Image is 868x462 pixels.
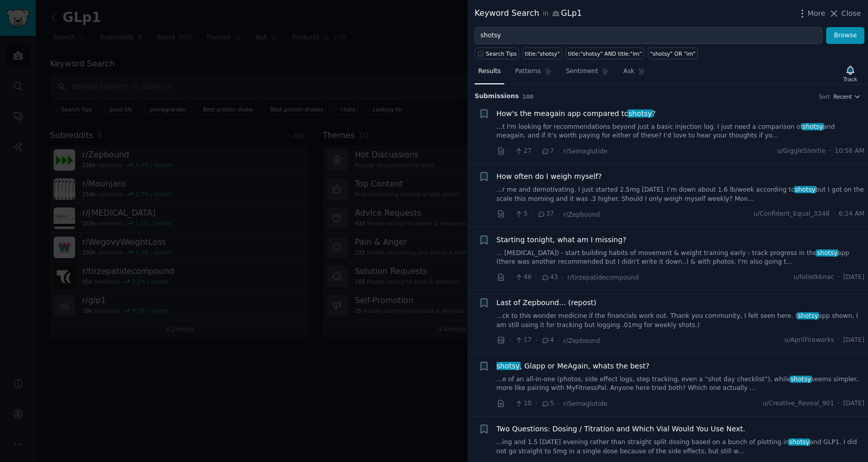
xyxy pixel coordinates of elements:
[497,249,865,267] a: ... [MEDICAL_DATA]) - start building habits of movement & weight training early - track progress ...
[843,76,857,83] div: Track
[833,93,861,100] button: Recent
[509,335,511,346] span: ·
[797,312,819,319] span: shotsy
[566,67,598,76] span: Sentiment
[497,312,865,330] a: ...ck to this wonder medicine if the financials work out. Thank you community, I felt seen here. ...
[541,147,554,156] span: 7
[531,209,533,220] span: ·
[826,27,864,44] button: Browse
[509,272,511,283] span: ·
[497,108,656,119] span: How's the meagain app compared to ?
[562,63,613,84] a: Sentiment
[754,210,830,219] span: u/Confident_Equal_3348
[541,273,558,282] span: 43
[497,235,627,245] a: Starting tonight, what am I missing?
[568,50,642,57] div: title:"shotsy" AND title:"im"
[497,438,865,456] a: ...ing and 1.5 [DATE] evening rather than straight split dosing based on a bunch of plotting insh...
[557,398,559,409] span: ·
[808,8,826,19] span: More
[497,361,650,372] a: shotsy, Glapp or MeAgain, whats the best?
[497,424,745,434] a: Two Questions: Dosing / Titration and Which Vial Would You Use Next.
[509,146,511,156] span: ·
[790,376,812,383] span: shotsy
[509,209,511,220] span: ·
[541,336,554,345] span: 4
[535,146,537,156] span: ·
[794,186,816,193] span: shotsy
[838,273,840,282] span: ·
[497,297,597,308] a: Last of Zepbound... (repost)
[816,249,838,257] span: shotsy
[535,272,537,283] span: ·
[557,146,559,156] span: ·
[840,63,861,84] button: Track
[843,399,864,408] span: [DATE]
[650,50,695,57] div: "shotsy" OR "im"
[497,171,602,182] a: How often do I weigh myself?
[543,9,548,18] span: in
[648,48,698,59] a: "shotsy" OR "im"
[833,93,852,100] span: Recent
[515,67,541,76] span: Patterns
[523,94,534,100] span: 100
[541,399,554,408] span: 5
[514,336,531,345] span: 17
[835,147,864,156] span: 10:56 AM
[623,67,635,76] span: Ask
[788,438,811,446] span: shotsy
[564,211,600,218] span: r/Zepbound
[535,335,537,346] span: ·
[568,274,639,281] span: r/tirzepatidecompound
[763,399,834,408] span: u/Creative_Reveal_901
[514,399,531,408] span: 10
[475,92,519,101] span: Submission s
[478,67,501,76] span: Results
[561,272,564,283] span: ·
[514,210,527,219] span: 5
[525,50,560,57] div: title:"shotsy"
[793,273,834,282] span: u/folietkbnac
[777,147,826,156] span: u/GiggleSnortie
[497,361,650,372] span: , Glapp or MeAgain, whats the best?
[486,50,517,57] span: Search Tips
[838,399,840,408] span: ·
[475,7,582,20] div: Keyword Search GLp1
[497,186,865,203] a: ...r me and demotivating. I just started 2.5mg [DATE]. I’m down about 1.6 lb/week according tosho...
[839,210,864,219] span: 6:24 AM
[523,48,562,59] a: title:"shotsy"
[511,63,555,84] a: Patterns
[497,108,656,119] a: How's the meagain app compared toshotsy?
[566,48,644,59] a: title:"shotsy" AND title:"im"
[535,398,537,409] span: ·
[564,337,600,344] span: r/Zepbound
[564,400,607,407] span: r/Semaglutide
[843,336,864,345] span: [DATE]
[514,273,531,282] span: 46
[509,398,511,409] span: ·
[841,8,861,19] span: Close
[475,27,823,44] input: Try a keyword related to your business
[829,147,831,156] span: ·
[496,362,521,370] span: shotsy
[557,209,559,220] span: ·
[514,147,531,156] span: 27
[838,336,840,345] span: ·
[497,375,865,393] a: ...e of an all-in-one (photos, side effect logs, step tracking, even a “shot day checklist”), whi...
[843,273,864,282] span: [DATE]
[802,123,824,130] span: shotsy
[829,8,861,19] button: Close
[819,93,830,100] div: Sort
[833,210,835,219] span: ·
[475,63,504,84] a: Results
[620,63,649,84] a: Ask
[784,336,834,345] span: u/AprilFireworks
[497,123,865,141] a: ...t I'm looking for recommendations beyond just a basic injection log. I just need a comparison ...
[627,109,652,118] span: shotsy
[557,335,559,346] span: ·
[797,8,826,19] button: More
[564,148,607,155] span: r/Semaglutide
[475,48,519,59] button: Search Tips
